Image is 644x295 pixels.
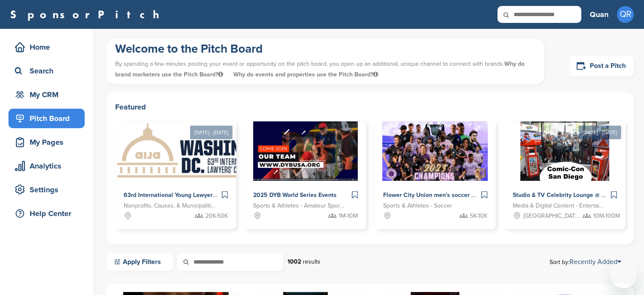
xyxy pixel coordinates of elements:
div: Search [13,63,85,79]
h3: Quan [590,8,608,20]
a: Sponsorpitch & 2025 DYB World Series Events Sports & Athletes - Amateur Sports Leagues 1M-10M [245,121,366,229]
div: My CRM [13,87,85,102]
span: QR [617,6,634,23]
div: Analytics [13,158,85,174]
div: [DATE] - [DATE] [190,126,232,139]
iframe: Button to launch messaging window [610,261,637,288]
div: Settings [13,182,85,197]
div: Pitch Board [13,111,85,126]
a: My Pages [8,132,85,152]
strong: 1002 [287,258,301,265]
span: 1M-10M [339,211,358,221]
span: 10M-100M [593,211,620,221]
a: Settings [8,180,85,199]
img: Sponsorpitch & [520,121,609,181]
a: My CRM [8,85,85,104]
img: Sponsorpitch & [253,121,358,181]
span: [GEOGRAPHIC_DATA], [GEOGRAPHIC_DATA] [523,211,580,221]
img: Sponsorpitch & [382,121,488,181]
span: Nonprofits, Causes, & Municipalities - Professional Development [124,201,215,211]
a: [DATE] - [DATE] Sponsorpitch & Studio & TV Celebrity Lounge @ Comic-Con [GEOGRAPHIC_DATA]. Over 3... [504,108,625,229]
a: Search [8,61,85,81]
a: Post a Pitch [569,56,634,76]
a: Home [8,37,85,57]
span: 63rd International Young Lawyers' Congress [124,191,244,199]
img: Sponsorpitch & [115,121,283,181]
div: My Pages [13,135,85,150]
div: Home [13,39,85,55]
span: 2025 DYB World Series Events [253,191,337,199]
a: Quan [590,5,608,24]
a: Sponsorpitch & Flower City Union men's soccer & Flower City 1872 women's soccer Sports & Athletes... [375,121,496,229]
span: Sort by: [550,258,621,265]
a: SponsorPitch [10,9,165,20]
span: Sports & Athletes - Amateur Sports Leagues [253,201,345,211]
p: By spending a few minutes posting your event or opportunity on the pitch board, you open up an ad... [115,56,536,82]
span: Why do events and properties use the Pitch Board? [233,71,378,78]
span: Flower City Union men's soccer & Flower City 1872 women's soccer [383,191,568,199]
a: Recently Added [569,258,621,266]
a: Pitch Board [8,109,85,128]
span: 5K-10K [470,211,487,221]
h2: Featured [115,101,625,113]
a: Help Center [8,204,85,223]
h1: Welcome to the Pitch Board [115,41,536,56]
span: 20K-50K [205,211,228,221]
div: [DATE] - [DATE] [579,126,621,139]
div: Help Center [13,206,85,221]
a: Analytics [8,156,85,176]
a: [DATE] - [DATE] Sponsorpitch & 63rd International Young Lawyers' Congress Nonprofits, Causes, & M... [115,108,236,229]
span: Sports & Athletes - Soccer [383,201,452,211]
span: Media & Digital Content - Entertainment [513,201,604,211]
span: results [303,258,321,265]
a: Apply Filters [107,253,173,271]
